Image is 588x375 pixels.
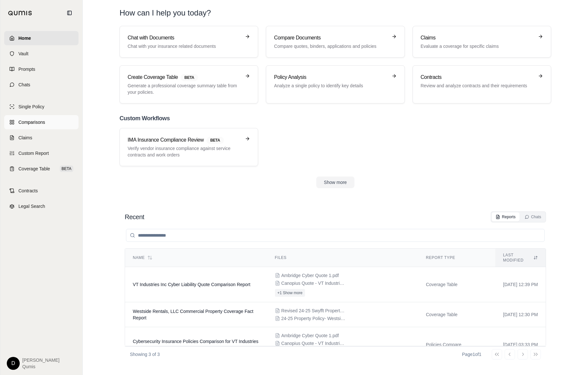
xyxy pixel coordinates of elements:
[421,73,534,81] h3: Contracts
[4,115,79,129] a: Comparisons
[418,249,495,267] th: Report Type
[133,309,253,320] span: Westside Rentals, LLC Commercial Property Coverage Fact Report
[128,34,241,42] h3: Chat with Documents
[418,267,495,302] td: Coverage Table
[60,166,73,172] span: BETA
[418,302,495,327] td: Coverage Table
[281,272,339,279] span: Ambridge Cyber Quote 1.pdf
[18,119,45,125] span: Comparisons
[4,31,79,45] a: Home
[281,332,339,339] span: Ambridge Cyber Quote 1.pdf
[22,357,59,363] span: [PERSON_NAME]
[206,137,224,144] span: BETA
[125,212,144,221] h2: Recent
[120,65,258,103] a: Create Coverage TableBETAGenerate a professional coverage summary table from your policies.
[120,8,551,18] h1: How can I help you today?
[4,184,79,198] a: Contracts
[281,340,346,347] span: Canopius Quote - VT Industries 1.pdf
[133,339,258,350] span: Cybersecurity Insurance Policies Comparison for VT Industries Inc
[521,212,545,221] button: Chats
[281,307,346,314] span: Revised 24-25 Swyfft Property Quote - Westside Ren (1).PDF
[462,351,481,358] div: Page 1 of 1
[525,214,541,220] div: Chats
[274,34,387,42] h3: Compare Documents
[266,65,404,103] a: Policy AnalysisAnalyze a single policy to identify key details
[128,73,241,81] h3: Create Coverage Table
[4,199,79,213] a: Legal Search
[316,177,355,188] button: Show more
[8,11,32,16] img: Qumis Logo
[133,255,259,260] div: Name
[18,203,45,209] span: Legal Search
[22,363,59,370] span: Qumis
[18,50,28,57] span: Vault
[492,212,520,221] button: Reports
[128,145,241,158] p: Verify vendor insurance compliance against service contracts and work orders
[495,327,546,362] td: [DATE] 03:33 PM
[7,357,20,370] div: D
[4,162,79,176] a: Coverage TableBETA
[18,134,32,141] span: Claims
[4,131,79,145] a: Claims
[495,302,546,327] td: [DATE] 12:30 PM
[274,43,387,49] p: Compare quotes, binders, applications and policies
[281,315,346,322] span: 24-25 Property Policy- Westside Villas- SWCN-00031 (1).PDF
[267,249,418,267] th: Files
[4,62,79,76] a: Prompts
[274,82,387,89] p: Analyze a single policy to identify key details
[120,26,258,58] a: Chat with DocumentsChat with your insurance related documents
[4,100,79,114] a: Single Policy
[18,150,49,156] span: Custom Report
[120,114,551,123] h2: Custom Workflows
[413,65,551,103] a: ContractsReview and analyze contracts and their requirements
[64,8,75,18] button: Collapse sidebar
[18,166,50,172] span: Coverage Table
[128,82,241,95] p: Generate a professional coverage summary table from your policies.
[503,252,538,263] div: Last modified
[18,66,35,72] span: Prompts
[4,146,79,160] a: Custom Report
[421,82,534,89] p: Review and analyze contracts and their requirements
[18,103,44,110] span: Single Policy
[120,128,258,166] a: IMA Insurance Compliance ReviewBETAVerify vendor insurance compliance against service contracts a...
[128,136,241,144] h3: IMA Insurance Compliance Review
[495,267,546,302] td: [DATE] 12:39 PM
[18,81,30,88] span: Chats
[181,74,198,81] span: BETA
[275,289,305,297] button: +1 Show more
[496,214,516,220] div: Reports
[281,280,346,286] span: Canopius Quote - VT Industries 1.pdf
[418,327,495,362] td: Policies Compare
[421,34,534,42] h3: Claims
[413,26,551,58] a: ClaimsEvaluate a coverage for specific claims
[18,35,31,41] span: Home
[128,43,241,49] p: Chat with your insurance related documents
[266,26,404,58] a: Compare DocumentsCompare quotes, binders, applications and policies
[133,282,250,287] span: VT Industries Inc Cyber Liability Quote Comparison Report
[4,47,79,61] a: Vault
[130,351,160,358] p: Showing 3 of 3
[421,43,534,49] p: Evaluate a coverage for specific claims
[4,78,79,92] a: Chats
[274,73,387,81] h3: Policy Analysis
[18,187,38,194] span: Contracts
